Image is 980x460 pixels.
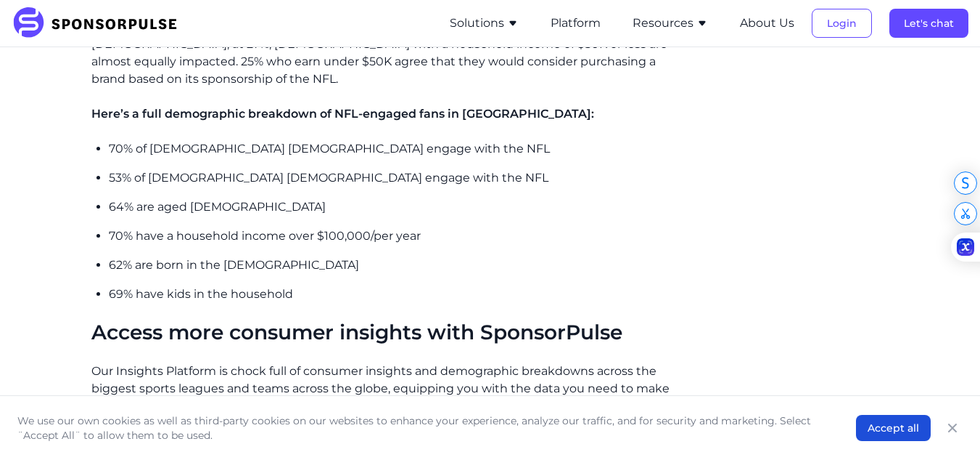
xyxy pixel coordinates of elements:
[551,17,601,30] a: Platform
[109,198,686,216] p: 64% are aged [DEMOGRAPHIC_DATA]
[109,257,686,274] p: 62% are born in the [DEMOGRAPHIC_DATA]
[856,415,931,441] button: Accept all
[633,15,708,32] button: Resources
[889,17,968,30] a: Let's chat
[109,169,686,187] p: 53% of [DEMOGRAPHIC_DATA] [DEMOGRAPHIC_DATA] engage with the NFL
[109,227,686,245] p: 70% have a household income over $100,000/per year
[12,7,188,39] img: SponsorPulse
[109,140,686,158] p: 70% of [DEMOGRAPHIC_DATA] [DEMOGRAPHIC_DATA] engage with the NFL
[109,286,686,303] p: 69% have kids in the household
[740,17,794,30] a: About Us
[907,390,980,460] div: Widget de chat
[450,15,519,32] button: Solutions
[91,107,594,121] span: Here’s a full demographic breakdown of NFL-engaged fans in [GEOGRAPHIC_DATA]:
[907,390,980,460] iframe: Chat Widget
[551,15,601,32] button: Platform
[91,363,686,415] p: Our Insights Platform is chock full of consumer insights and demographic breakdowns across the bi...
[889,9,968,38] button: Let's chat
[91,18,686,88] p: And although purchase consideration is highest among the same group of 50+ [DEMOGRAPHIC_DATA], at...
[17,413,827,443] p: We use our own cookies as well as third-party cookies on our websites to enhance your experience,...
[812,17,872,30] a: Login
[812,9,872,38] button: Login
[91,320,686,345] h2: Access more consumer insights with SponsorPulse
[740,15,794,32] button: About Us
